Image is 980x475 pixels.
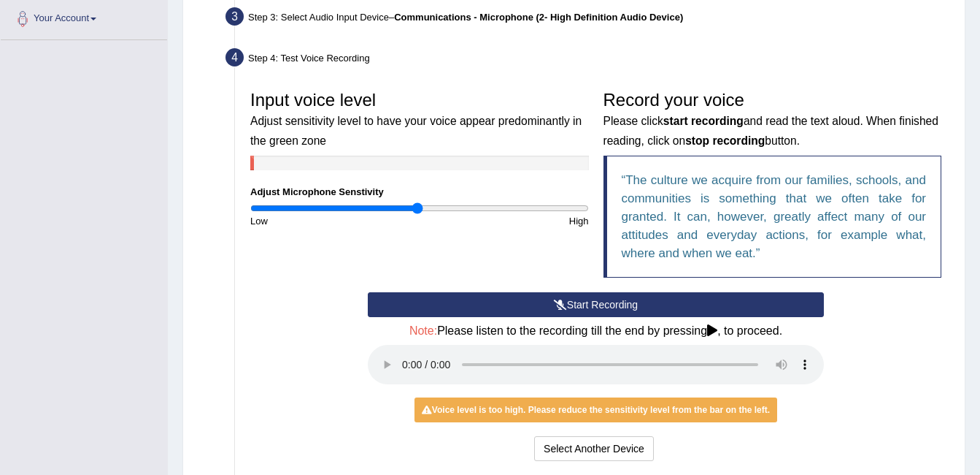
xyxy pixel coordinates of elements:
[603,115,938,146] small: Please click and read the text aloud. When finished reading, click on button.
[250,185,384,199] label: Adjust Microphone Senstivity
[368,324,824,338] h4: Please listen to the recording till the end by pressing , to proceed.
[389,12,683,23] span: –
[414,398,777,422] div: Voice level is too high. Please reduce the sensitivity level from the bar on the left.
[622,173,927,260] q: The culture we acquire from our families, schools, and communities is something that we often tak...
[250,91,589,148] h3: Input voice level
[219,3,958,35] div: Step 3: Select Audio Input Device
[243,214,420,228] div: Low
[420,214,596,228] div: High
[219,44,958,76] div: Step 4: Test Voice Recording
[534,436,654,461] button: Select Another Device
[663,115,744,127] b: start recording
[250,115,582,146] small: Adjust sensitivity level to have your voice appear predominantly in the green zone
[409,324,437,337] span: Note:
[368,292,824,317] button: Start Recording
[685,134,765,147] b: stop recording
[603,91,942,148] h3: Record your voice
[394,12,683,23] b: Communications - Microphone (2- High Definition Audio Device)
